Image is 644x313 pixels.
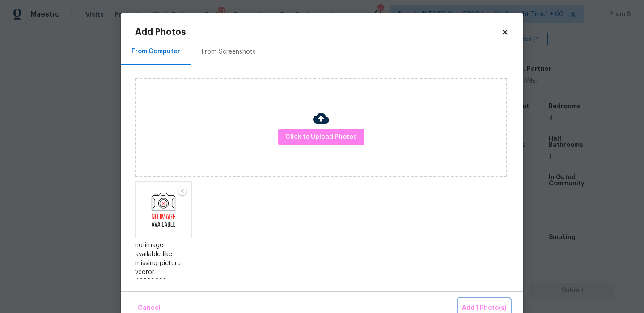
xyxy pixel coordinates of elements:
button: Click to Upload Photos [278,129,364,146]
img: Cloud Upload Icon [313,110,329,126]
span: Click to Upload Photos [285,132,357,143]
div: no-image-available-like-missing-picture-vector-43938299.jpg [135,241,192,286]
h2: Add Photos [135,28,501,37]
div: From Screenshots [202,47,256,56]
div: From Computer [131,47,180,56]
